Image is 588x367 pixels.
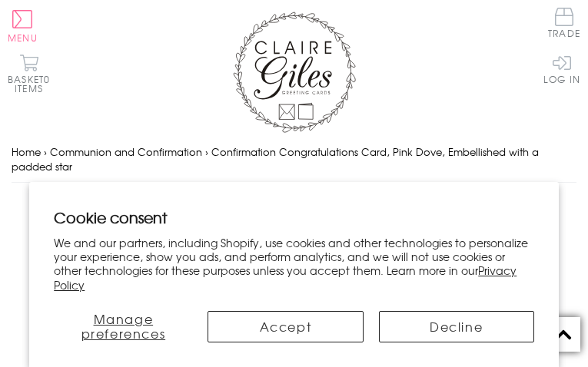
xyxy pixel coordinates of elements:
button: Basket0 items [8,54,50,93]
nav: breadcrumbs [12,137,576,183]
span: Menu [8,31,38,45]
a: Log In [543,54,580,84]
a: Trade [548,8,580,41]
span: › [44,144,47,159]
a: Home [12,144,41,159]
span: › [205,144,208,159]
h2: Cookie consent [54,207,534,228]
a: Privacy Policy [54,263,517,292]
button: Manage preferences [54,311,192,342]
img: Claire Giles Greetings Cards [233,12,356,133]
span: Confirmation Congratulations Card, Pink Dove, Embellished with a padded star [12,144,539,174]
a: Communion and Confirmation [50,144,202,159]
span: Manage preferences [81,309,166,342]
span: 0 items [15,72,50,95]
p: We and our partners, including Shopify, use cookies and other technologies to personalize your ex... [54,236,534,292]
button: Accept [208,311,363,342]
button: Menu [8,10,38,42]
button: Decline [379,311,534,342]
span: Trade [548,8,580,38]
